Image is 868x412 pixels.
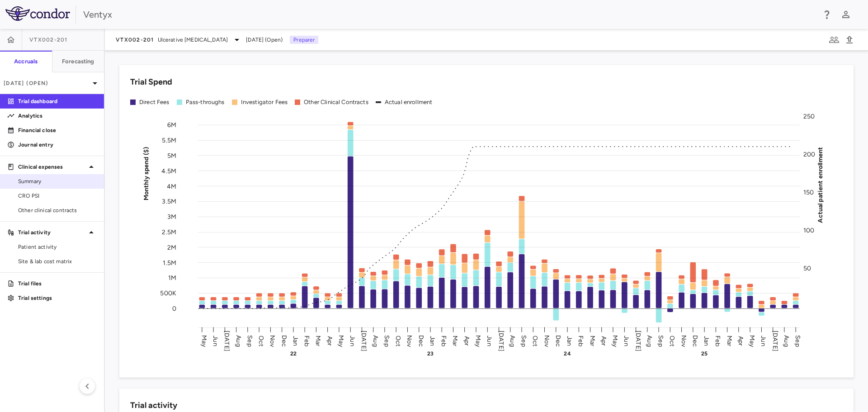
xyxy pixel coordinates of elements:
[337,335,345,347] text: May
[680,335,688,347] text: Nov
[167,121,176,129] tspan: 6M
[668,335,676,346] text: Oct
[14,57,38,66] h6: Accruals
[520,335,528,346] text: Sep
[139,98,170,106] div: Direct Fees
[554,335,562,346] text: Dec
[62,57,94,66] h6: Forecasting
[803,265,811,272] tspan: 50
[212,336,219,346] text: Jun
[162,198,176,205] tspan: 3.5M
[18,112,97,120] p: Analytics
[803,189,814,196] tspan: 150
[385,98,433,106] div: Actual enrollment
[246,36,283,44] span: [DATE] (Open)
[794,335,802,346] text: Sep
[18,206,97,214] span: Other clinical contracts
[427,350,434,357] text: 23
[646,335,653,346] text: Aug
[406,335,413,347] text: Nov
[803,113,815,120] tspan: 250
[167,182,176,190] tspan: 4M
[162,228,176,236] tspan: 2.5M
[290,350,297,357] text: 22
[577,335,585,346] text: Feb
[372,335,379,346] text: Aug
[394,335,402,346] text: Oct
[451,335,459,346] text: Mar
[142,147,150,200] tspan: Monthly spend ($)
[186,98,225,106] div: Pass-throughs
[417,335,425,346] text: Dec
[737,336,745,346] text: Apr
[5,6,70,21] img: logo-full-BYUhSk78.svg
[290,36,318,44] p: Preparer
[200,335,208,347] text: May
[463,336,471,346] text: Apr
[18,141,97,149] p: Journal entry
[816,147,824,223] tspan: Actual patient enrollment
[257,335,265,346] text: Oct
[509,335,516,346] text: Aug
[163,259,176,266] tspan: 1.5M
[349,336,356,346] text: Jun
[486,336,493,346] text: Jun
[116,36,154,43] span: VTX002-201
[703,336,710,346] text: Jan
[803,151,815,158] tspan: 200
[783,335,790,346] text: Aug
[326,336,334,346] text: Apr
[18,257,97,265] span: Site & lab cost matrix
[748,335,756,347] text: May
[18,243,97,251] span: Patient activity
[18,163,86,171] p: Clinical expenses
[18,97,97,105] p: Trial dashboard
[167,213,176,221] tspan: 3M
[600,336,608,346] text: Apr
[701,350,708,357] text: 25
[18,279,97,288] p: Trial files
[223,331,231,351] text: [DATE]
[161,167,176,175] tspan: 4.5M
[691,335,699,346] text: Dec
[497,331,505,351] text: [DATE]
[130,399,177,412] h6: Trial activity
[657,335,665,346] text: Sep
[611,335,619,347] text: May
[292,336,299,346] text: Jan
[589,335,596,346] text: Mar
[18,228,86,237] p: Trial activity
[246,335,254,346] text: Sep
[304,98,368,106] div: Other Clinical Contracts
[429,336,436,346] text: Jan
[29,36,68,43] span: VTX002-201
[771,331,779,351] text: [DATE]
[474,335,482,347] text: May
[360,331,368,351] text: [DATE]
[158,36,228,44] span: Ulcerative [MEDICAL_DATA]
[130,76,172,88] h6: Trial Spend
[167,243,176,251] tspan: 2M
[18,177,97,185] span: Summary
[18,126,97,134] p: Financial close
[235,335,242,346] text: Aug
[303,335,311,346] text: Feb
[160,289,176,297] tspan: 500K
[18,192,97,200] span: CRO PSI
[83,8,816,21] div: Ventyx
[280,335,288,346] text: Dec
[172,305,176,313] tspan: 0
[168,274,176,282] tspan: 1M
[726,335,733,346] text: Mar
[531,335,539,346] text: Oct
[566,336,573,346] text: Jan
[241,98,288,106] div: Investigator Fees
[18,294,97,302] p: Trial settings
[564,350,571,357] text: 24
[759,336,767,346] text: Jun
[4,79,90,87] p: [DATE] (Open)
[162,137,176,144] tspan: 5.5M
[167,152,176,159] tspan: 5M
[314,335,322,346] text: Mar
[383,335,391,346] text: Sep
